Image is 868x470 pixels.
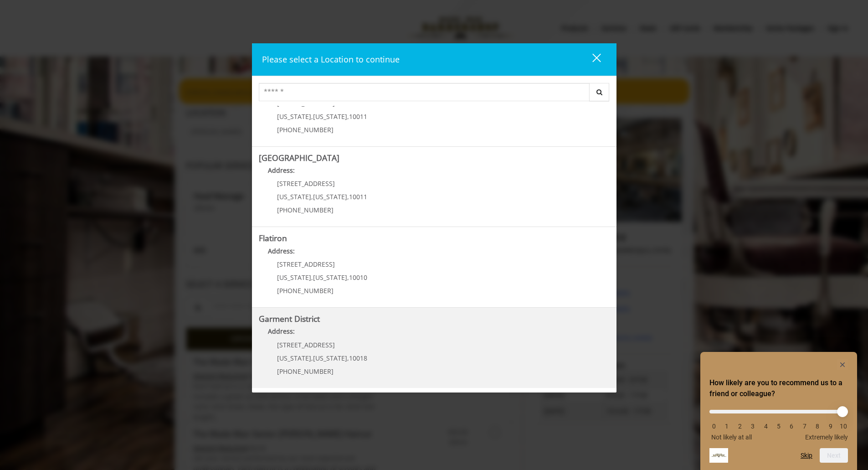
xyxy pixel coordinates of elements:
[349,354,367,362] span: 10018
[311,354,313,362] span: ,
[774,423,783,430] li: 5
[259,232,287,243] b: Flatiron
[349,273,367,282] span: 10010
[313,354,347,362] span: [US_STATE]
[259,83,610,106] div: Center Select
[349,192,367,201] span: 10011
[259,152,339,163] b: [GEOGRAPHIC_DATA]
[349,112,367,121] span: 10011
[709,377,848,399] h2: How likely are you to recommend us to a friend or colleague? Select an option from 0 to 10, with ...
[709,359,848,463] div: How likely are you to recommend us to a friend or colleague? Select an option from 0 to 10, with ...
[801,452,812,459] button: Skip
[311,192,313,201] span: ,
[313,192,347,201] span: [US_STATE]
[259,313,320,324] b: Garment District
[711,434,752,441] span: Not likely at all
[277,273,311,282] span: [US_STATE]
[761,423,770,430] li: 4
[277,179,335,188] span: [STREET_ADDRESS]
[826,423,835,430] li: 9
[813,423,822,430] li: 8
[277,341,335,349] span: [STREET_ADDRESS]
[313,112,347,121] span: [US_STATE]
[259,83,590,101] input: Search Center
[735,423,745,430] li: 2
[709,403,848,441] div: How likely are you to recommend us to a friend or colleague? Select an option from 0 to 10, with ...
[594,89,605,95] i: Search button
[347,192,349,201] span: ,
[347,354,349,362] span: ,
[820,448,848,463] button: Next question
[347,112,349,121] span: ,
[277,192,311,201] span: [US_STATE]
[837,359,848,370] button: Hide survey
[268,247,295,255] b: Address:
[268,327,295,336] b: Address:
[311,112,313,121] span: ,
[277,354,311,362] span: [US_STATE]
[277,367,334,376] span: [PHONE_NUMBER]
[709,423,719,430] li: 0
[787,423,796,430] li: 6
[262,54,400,65] span: Please select a Location to continue
[575,50,606,69] button: close dialog
[839,423,848,430] li: 10
[722,423,731,430] li: 1
[313,273,347,282] span: [US_STATE]
[277,286,334,295] span: [PHONE_NUMBER]
[277,260,335,269] span: [STREET_ADDRESS]
[268,166,295,175] b: Address:
[748,423,757,430] li: 3
[805,434,848,441] span: Extremely likely
[347,273,349,282] span: ,
[277,125,334,134] span: [PHONE_NUMBER]
[277,112,311,121] span: [US_STATE]
[311,273,313,282] span: ,
[582,53,600,67] div: close dialog
[800,423,809,430] li: 7
[277,206,334,214] span: [PHONE_NUMBER]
